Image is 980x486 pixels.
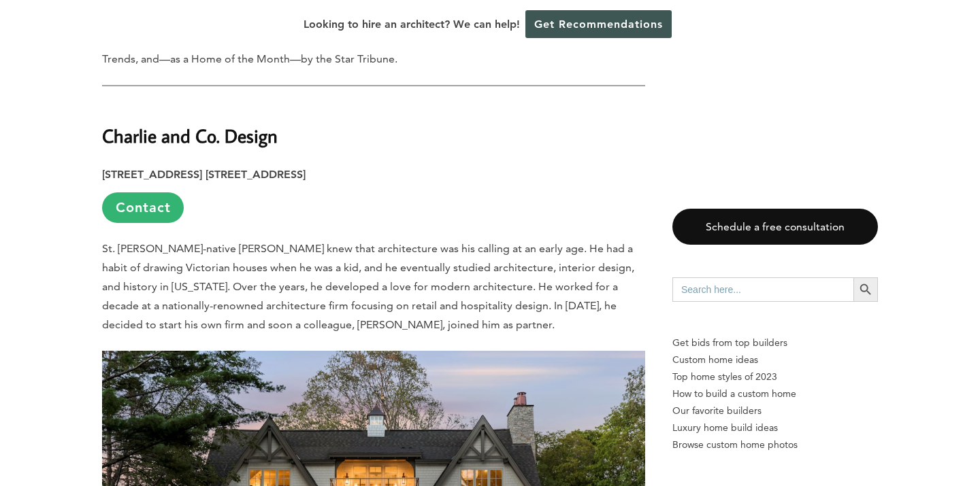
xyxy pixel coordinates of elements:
[672,351,878,368] a: Custom home ideas
[672,368,878,385] a: Top home styles of 2023
[858,282,873,297] svg: Search
[102,192,184,223] a: Contact
[102,242,634,331] span: St. [PERSON_NAME]-native [PERSON_NAME] knew that architecture was his calling at an early age. He...
[672,402,878,419] a: Our favorite builders
[672,209,878,245] a: Schedule a free consultation
[672,277,853,302] input: Search here...
[102,124,278,147] strong: Charlie and Co. Design
[672,334,878,351] p: Get bids from top builders
[525,10,672,38] a: Get Recommendations
[672,385,878,402] a: How to build a custom home
[102,168,306,181] strong: [STREET_ADDRESS] [STREET_ADDRESS]
[672,419,878,436] a: Luxury home build ideas
[672,436,878,453] a: Browse custom home photos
